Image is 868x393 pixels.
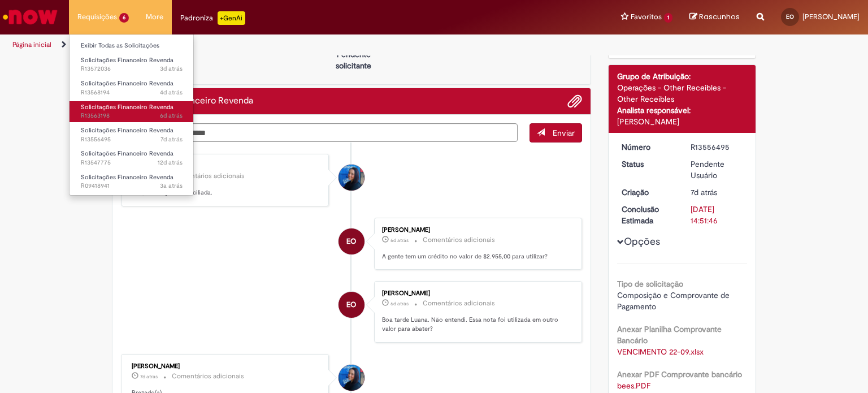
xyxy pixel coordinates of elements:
[617,290,732,312] span: Composição e Comprovante de Pagamento
[382,252,570,261] p: A gente tem um crédito no valor de $2.955,00 para utilizar?
[81,88,183,97] span: R13568194
[218,11,245,25] p: +GenAi
[691,187,717,197] time: 22/09/2025 17:10:28
[160,64,183,73] time: 26/09/2025 17:30:20
[691,158,743,181] div: Pendente Usuário
[70,171,194,192] a: Aberto R09418941 : Solicitações Financeiro Revenda
[691,187,717,197] span: 7d atrás
[132,163,320,170] div: [PERSON_NAME]
[121,123,518,142] textarea: Digite sua mensagem aqui...
[81,135,183,144] span: R13556495
[613,141,683,153] dt: Número
[613,204,683,226] dt: Conclusão Estimada
[77,11,117,23] span: Requisições
[613,158,683,170] dt: Status
[8,34,570,55] ul: Trilhas de página
[160,88,183,97] span: 4d atrás
[423,299,495,308] small: Comentários adicionais
[390,300,409,307] span: 6d atrás
[802,12,860,21] span: [PERSON_NAME]
[338,228,364,254] div: Eliabe Orlandini
[390,300,409,307] time: 23/09/2025 16:39:18
[346,228,356,255] span: EO
[338,165,364,191] div: Luana Albuquerque
[553,128,575,138] span: Enviar
[390,237,409,244] span: 6d atrás
[691,187,743,198] div: 22/09/2025 17:10:28
[338,365,364,391] div: Luana Albuquerque
[160,88,183,97] time: 25/09/2025 17:19:59
[172,171,245,181] small: Comentários adicionais
[689,12,740,23] a: Rascunhos
[617,105,748,116] div: Analista responsável:
[423,235,495,245] small: Comentários adicionais
[172,372,244,381] small: Comentários adicionais
[691,204,743,226] div: [DATE] 14:51:46
[158,158,183,167] time: 18/09/2025 15:21:05
[70,40,194,52] a: Exibir Todas as Solicitações
[160,182,183,190] span: 3a atrás
[1,6,59,28] img: ServiceNow
[617,82,748,105] div: Operações - Other Receibles - Other Receibles
[691,141,743,153] div: R13556495
[664,13,672,23] span: 1
[81,126,173,135] span: Solicitações Financeiro Revenda
[70,124,194,145] a: Aberto R13556495 : Solicitações Financeiro Revenda
[180,11,245,25] div: Padroniza
[617,116,748,127] div: [PERSON_NAME]
[140,373,158,380] span: 7d atrás
[69,34,194,196] ul: Requisições
[382,227,570,234] div: [PERSON_NAME]
[81,64,183,74] span: R13572036
[617,369,742,379] b: Anexar PDF Comprovante bancário
[617,324,722,346] b: Anexar Planilha Comprovante Bancário
[12,40,51,49] a: Página inicial
[132,188,320,197] p: Sim, a nota já foi conciliada.
[567,94,582,109] button: Adicionar anexos
[617,347,704,357] a: Download de VENCIMENTO 22-09.xlsx
[617,279,683,289] b: Tipo de solicitação
[617,381,650,391] a: Download de bees.PDF
[70,77,194,98] a: Aberto R13568194 : Solicitações Financeiro Revenda
[132,363,320,370] div: [PERSON_NAME]
[346,291,356,318] span: EO
[81,111,183,120] span: R13563198
[158,158,183,167] span: 12d atrás
[613,187,683,198] dt: Criação
[146,11,163,23] span: More
[81,173,173,182] span: Solicitações Financeiro Revenda
[70,101,194,122] a: Aberto R13563198 : Solicitações Financeiro Revenda
[338,292,364,318] div: Eliabe Orlandini
[160,64,183,73] span: 3d atrás
[160,135,183,144] span: 7d atrás
[70,54,194,75] a: Aberto R13572036 : Solicitações Financeiro Revenda
[382,290,570,297] div: [PERSON_NAME]
[119,13,129,23] span: 6
[382,316,570,333] p: Boa tarde Luana. Não entendi. Essa nota foi utilizada em outro valor para abater?
[81,79,173,88] span: Solicitações Financeiro Revenda
[140,373,158,380] time: 23/09/2025 13:58:01
[160,111,183,120] span: 6d atrás
[786,13,794,20] span: EO
[530,123,582,142] button: Enviar
[70,148,194,169] a: Aberto R13547775 : Solicitações Financeiro Revenda
[160,182,183,190] time: 17/01/2023 11:47:47
[81,56,173,64] span: Solicitações Financeiro Revenda
[81,182,183,191] span: R09418941
[699,11,740,22] span: Rascunhos
[617,71,748,82] div: Grupo de Atribuição:
[631,11,662,23] span: Favoritos
[81,158,183,167] span: R13547775
[390,237,409,244] time: 23/09/2025 16:40:08
[81,149,173,158] span: Solicitações Financeiro Revenda
[81,103,173,111] span: Solicitações Financeiro Revenda
[160,111,183,120] time: 24/09/2025 14:15:17
[326,49,381,71] p: Pendente solicitante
